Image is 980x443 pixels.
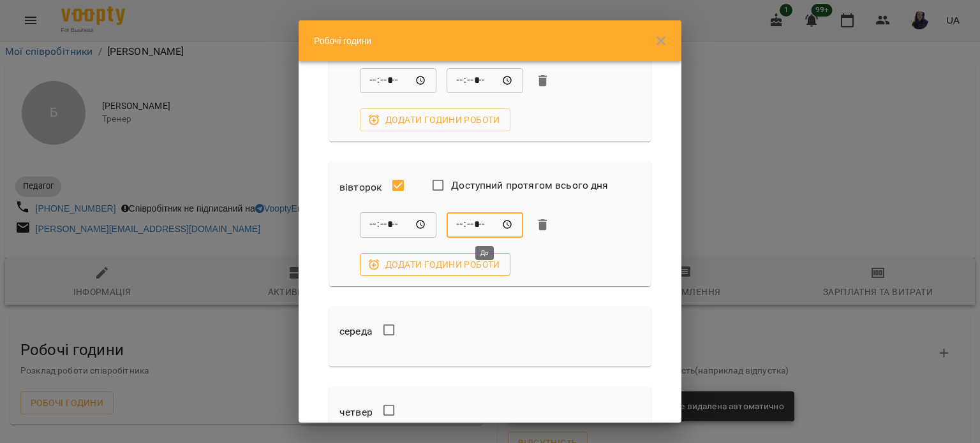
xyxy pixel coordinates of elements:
[533,215,553,235] button: Видалити
[370,257,500,272] span: Додати години роботи
[360,212,436,238] div: Від
[447,68,523,94] div: До
[339,323,373,340] h6: середа
[360,68,436,94] div: Від
[360,108,510,131] button: Додати години роботи
[370,112,500,127] span: Додати години роботи
[299,20,681,61] div: Робочі години
[339,178,382,196] h6: вівторок
[360,253,510,276] button: Додати години роботи
[339,403,373,421] h6: четвер
[451,178,608,193] span: Доступний протягом всього дня
[533,71,553,91] button: Видалити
